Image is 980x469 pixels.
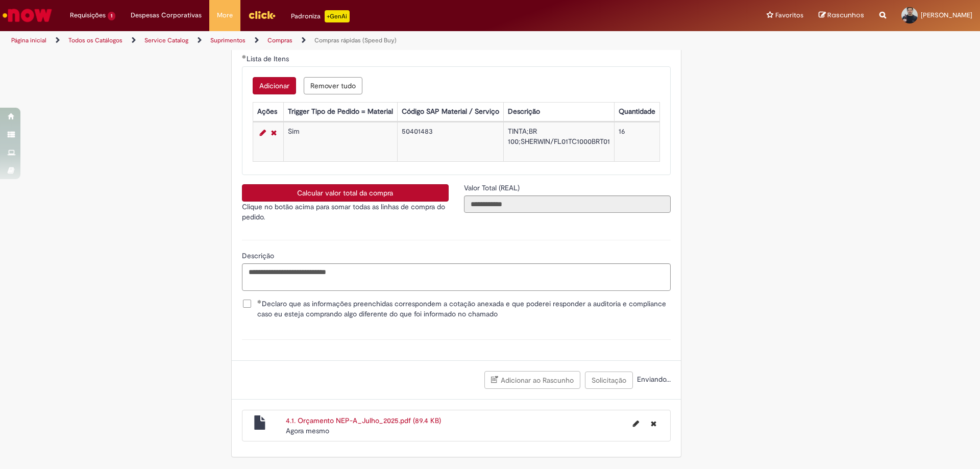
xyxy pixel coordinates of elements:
[464,183,522,192] span: Somente leitura - Valor Total (REAL)
[253,77,296,94] button: Add a row for Lista de Itens
[1,5,54,26] img: ServiceNow
[68,36,122,44] a: Todos os Catálogos
[614,103,659,121] th: Quantidade
[257,299,671,319] span: Declaro que as informações preenchidas correspondem a cotação anexada e que poderei responder a a...
[503,122,614,162] td: TINTA;BR 100;SHERWIN/FL01TC1000BRT01
[242,263,671,291] textarea: Descrição
[257,300,262,304] span: Obrigatório Preenchido
[144,36,188,44] a: Service Catalog
[627,415,645,432] button: Editar nome de arquivo 4.1. Orçamento NEP-A_Julho_2025.pdf
[614,122,659,162] td: 16
[464,183,522,193] label: Somente leitura - Valor Total (REAL)
[503,103,614,121] th: Descrição
[11,36,46,44] a: Página inicial
[645,415,663,432] button: Excluir 4.1. Orçamento NEP-A_Julho_2025.pdf
[268,127,279,139] a: Remover linha 1
[242,55,247,59] span: Obrigatório Preenchido
[257,127,268,139] a: Editar Linha 1
[283,103,397,121] th: Trigger Tipo de Pedido = Material
[659,122,711,162] td: 800,00
[242,202,449,222] p: Clique no botão acima para somar todas as linhas de compra do pedido.
[286,416,441,425] a: 4.1. Orçamento NEP-A_Julho_2025.pdf (89.4 KB)
[397,122,503,162] td: 50401483
[253,103,283,121] th: Ações
[921,11,972,19] span: [PERSON_NAME]
[283,122,397,162] td: Sim
[397,103,503,121] th: Código SAP Material / Serviço
[247,54,291,63] span: Lista de Itens
[286,426,329,435] time: 27/08/2025 16:42:49
[70,10,106,20] span: Requisições
[242,184,449,202] button: Calcular valor total da compra
[635,375,671,384] span: Enviando...
[286,426,329,435] span: Agora mesmo
[267,36,292,44] a: Compras
[8,31,646,50] ul: Trilhas de página
[314,36,397,44] a: Compras rápidas (Speed Buy)
[464,195,671,213] input: Valor Total (REAL)
[304,77,362,94] button: Remove all rows for Lista de Itens
[659,103,711,121] th: Valor Unitário
[210,36,246,44] a: Suprimentos
[242,251,276,260] span: Descrição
